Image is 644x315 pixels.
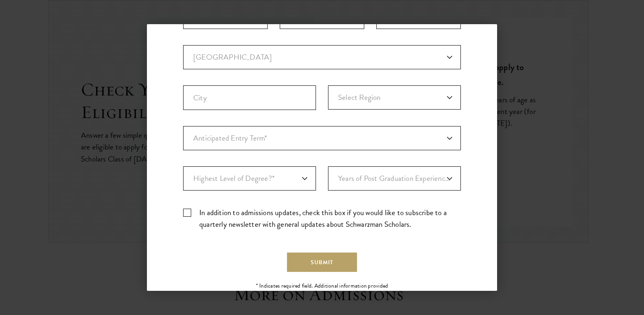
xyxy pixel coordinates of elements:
[183,166,316,191] div: Highest Level of Degree?*
[183,5,461,45] div: Birthdate*
[183,126,461,150] div: Anticipated Entry Term*
[183,207,461,230] label: In addition to admissions updates, check this box if you would like to subscribe to a quarterly n...
[287,253,357,272] button: Submit
[183,207,461,230] div: Check this box to receive a quarterly newsletter with general updates about Schwarzman Scholars.
[183,85,316,110] input: City
[328,166,461,191] div: Years of Post Graduation Experience?*
[253,282,392,298] div: * Indicates required field. Additional information provided will be used to personalize our commu...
